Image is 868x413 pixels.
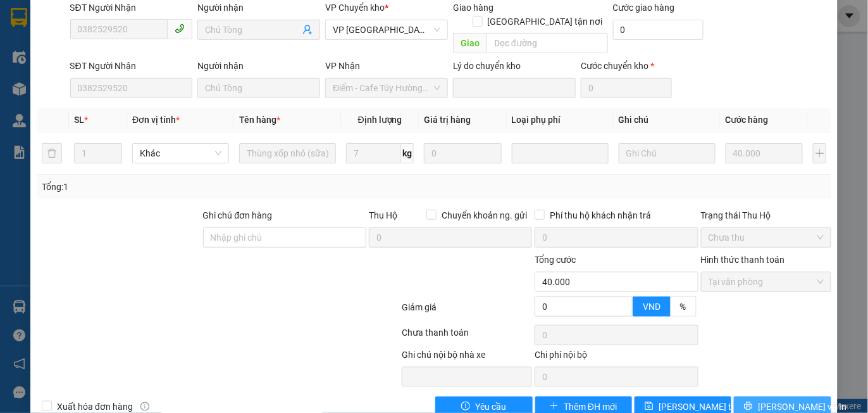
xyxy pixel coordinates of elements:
[550,402,559,412] span: plus
[325,59,448,73] div: VP Nhận
[701,208,831,222] div: Trạng thái Thu Hộ
[400,300,533,322] div: Giảm giá
[744,402,753,412] span: printer
[453,33,487,53] span: Giao
[453,59,576,73] div: Lý do chuyển kho
[709,272,824,291] span: Tại văn phòng
[203,210,273,220] label: Ghi chú đơn hàng
[74,115,84,125] span: SL
[613,3,675,13] label: Cước giao hàng
[132,115,180,125] span: Đơn vị tính
[535,348,698,367] div: Chi phí nội bộ
[42,180,336,194] div: Tổng: 1
[333,79,440,98] span: Điểm - Cafe Túy Hường - Diêm Điền
[453,3,493,13] span: Giao hàng
[239,115,280,125] span: Tên hàng
[401,143,414,163] span: kg
[424,143,501,163] input: 0
[239,143,336,163] input: VD: Bàn, Ghế
[643,302,660,312] span: VND
[70,1,193,15] div: SĐT Người Nhận
[197,1,320,15] div: Người nhận
[645,402,654,412] span: save
[726,115,769,125] span: Cước hàng
[614,108,721,132] th: Ghi chú
[402,348,532,367] div: Ghi chú nội bộ nhà xe
[701,255,785,265] label: Hình thức thanh toán
[140,144,221,163] span: Khác
[680,302,686,312] span: %
[581,59,671,73] div: Cước chuyển kho
[709,228,824,247] span: Chưa thu
[483,15,608,29] span: [GEOGRAPHIC_DATA] tận nơi
[302,25,313,35] span: user-add
[203,227,366,248] input: Ghi chú đơn hàng
[175,23,185,34] span: phone
[424,115,471,125] span: Giá trị hàng
[70,59,193,73] div: SĐT Người Nhận
[42,143,62,163] button: delete
[333,20,440,39] span: VP Thái Bình
[197,59,320,73] div: Người nhận
[325,3,385,13] span: VP Chuyển kho
[400,326,533,348] div: Chưa thanh toán
[437,208,532,222] span: Chuyển khoản ng. gửi
[507,108,614,132] th: Loại phụ phí
[813,143,826,163] button: plus
[358,115,402,125] span: Định lượng
[619,143,716,163] input: Ghi Chú
[726,143,803,163] input: 0
[487,33,607,53] input: Dọc đường
[545,208,656,222] span: Phí thu hộ khách nhận trả
[140,402,149,411] span: info-circle
[613,20,704,40] input: Cước giao hàng
[461,402,470,412] span: exclamation-circle
[369,210,397,220] span: Thu Hộ
[535,255,576,265] span: Tổng cước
